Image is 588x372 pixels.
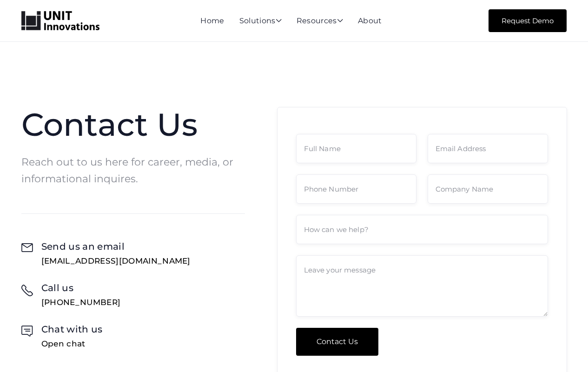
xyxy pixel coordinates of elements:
div: [EMAIL_ADDRESS][DOMAIN_NAME] [41,257,191,266]
h2: Call us [41,281,120,294]
a: Request Demo [489,9,567,32]
a: Send us an email[EMAIL_ADDRESS][DOMAIN_NAME] [21,240,191,266]
div: [PHONE_NUMBER] [41,298,120,307]
div:  [21,326,33,348]
input: Contact Us [296,328,378,356]
span:  [276,17,282,24]
input: Phone Number [296,174,416,204]
h2: Send us an email [41,240,191,253]
h2: Chat with us [41,323,103,336]
input: Company Name [428,174,548,204]
div:  [21,285,33,307]
form: Contact Form [296,134,548,356]
div: Resources [297,17,343,26]
h1: Contact Us [21,107,245,142]
div: Open chat [41,339,103,348]
div: Resources [297,17,343,26]
input: Email Address [428,134,548,163]
a: Home [200,16,224,25]
input: How can we help? [296,215,548,244]
a: Call us[PHONE_NUMBER] [21,281,121,307]
iframe: Chat Widget [542,327,588,372]
input: Full Name [296,134,416,163]
div:  [21,243,33,266]
div: Solutions [239,17,282,26]
a: Chat with usOpen chat [21,323,103,348]
a: home [21,11,99,31]
span:  [337,17,343,24]
a: About [358,16,382,25]
p: Reach out to us here for career, media, or informational inquires. [21,154,245,187]
div: Solutions [239,17,282,26]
